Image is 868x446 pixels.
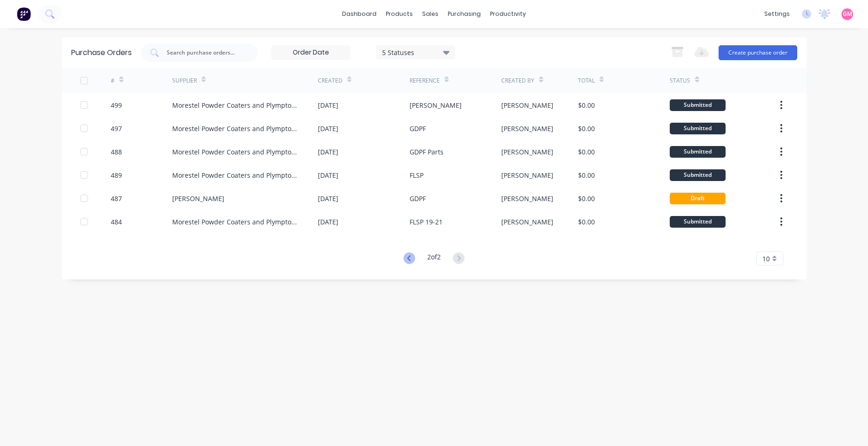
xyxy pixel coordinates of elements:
[318,147,338,157] div: [DATE]
[578,147,595,157] div: $0.00
[670,123,726,134] div: Submitted
[427,252,441,265] div: 2 of 2
[318,77,343,85] div: Created
[166,48,243,57] input: Search purchase orders...
[111,194,122,203] div: 487
[760,7,794,21] div: settings
[501,124,553,133] div: [PERSON_NAME]
[410,100,462,110] div: [PERSON_NAME]
[485,7,531,21] div: productivity
[501,170,553,180] div: [PERSON_NAME]
[172,170,299,180] div: Morestel Powder Coaters and Plympton Grit Blasting
[410,147,444,157] div: GDPF Parts
[410,124,426,133] div: GDPF
[111,217,122,227] div: 484
[272,46,350,60] input: Order Date
[172,100,299,110] div: Morestel Powder Coaters and Plympton Grit Blasting
[762,254,770,264] span: 10
[111,170,122,180] div: 489
[670,216,726,228] div: Submitted
[172,194,224,203] div: [PERSON_NAME]
[71,47,132,58] div: Purchase Orders
[578,217,595,227] div: $0.00
[318,124,338,133] div: [DATE]
[111,147,122,157] div: 488
[417,7,443,21] div: sales
[172,77,197,85] div: Supplier
[318,217,338,227] div: [DATE]
[670,99,726,111] div: Submitted
[443,7,485,21] div: purchasing
[410,217,443,227] div: FLSP 19-21
[382,47,449,57] div: 5 Statuses
[501,147,553,157] div: [PERSON_NAME]
[843,10,852,18] span: GM
[501,194,553,203] div: [PERSON_NAME]
[670,193,726,204] div: Draft
[337,7,381,21] a: dashboard
[111,100,122,110] div: 499
[172,147,299,157] div: Morestel Powder Coaters and Plympton Grit Blasting
[501,100,553,110] div: [PERSON_NAME]
[318,194,338,203] div: [DATE]
[318,100,338,110] div: [DATE]
[410,170,424,180] div: FLSP
[410,77,440,85] div: Reference
[670,169,726,181] div: Submitted
[719,45,797,60] button: Create purchase order
[381,7,417,21] div: products
[318,170,338,180] div: [DATE]
[578,100,595,110] div: $0.00
[578,124,595,133] div: $0.00
[172,124,299,133] div: Morestel Powder Coaters and Plympton Grit Blasting
[111,77,114,85] div: #
[578,77,595,85] div: Total
[17,7,31,21] img: Factory
[410,194,426,203] div: GDPF
[670,77,690,85] div: Status
[670,146,726,158] div: Submitted
[111,124,122,133] div: 497
[172,217,299,227] div: Morestel Powder Coaters and Plympton Grit Blasting
[501,77,534,85] div: Created By
[501,217,553,227] div: [PERSON_NAME]
[578,170,595,180] div: $0.00
[578,194,595,203] div: $0.00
